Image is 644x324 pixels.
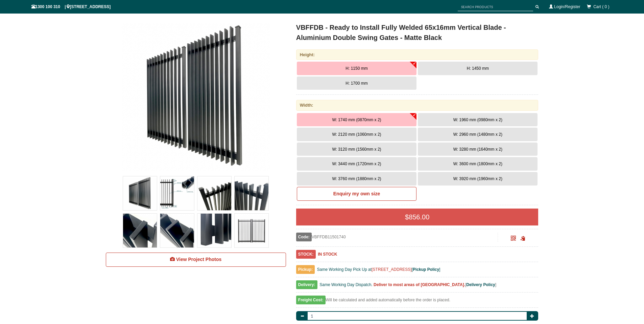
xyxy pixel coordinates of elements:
[319,282,373,287] span: Same Working Day Dispatch.
[332,117,381,122] span: W: 1740 mm (0870mm x 2)
[296,296,326,304] span: Freight Cost:
[372,267,412,272] a: [STREET_ADDRESS]
[418,62,538,75] button: H: 1450 mm
[332,147,381,152] span: W: 3120 mm (1560mm x 2)
[296,280,317,289] span: Delivery:
[296,281,539,293] div: [ ]
[121,22,270,171] img: VBFFDB - Ready to Install Fully Welded 65x16mm Vertical Blade - Aluminium Double Swing Gates - Ma...
[296,296,539,308] div: Will be calculated and added automatically before the order is placed.
[197,176,231,210] img: VBFFDB - Ready to Install Fully Welded 65x16mm Vertical Blade - Aluminium Double Swing Gates - Ma...
[413,267,439,272] a: Pickup Policy
[345,66,367,71] span: H: 1150 mm
[297,187,416,201] a: Enquiry my own size
[409,213,429,221] span: 856.00
[418,157,538,171] button: W: 3600 mm (1800mm x 2)
[418,128,538,141] button: W: 2960 mm (1480mm x 2)
[297,157,416,171] button: W: 3440 mm (1720mm x 2)
[197,214,231,247] img: VBFFDB - Ready to Install Fully Welded 65x16mm Vertical Blade - Aluminium Double Swing Gates - Ma...
[418,143,538,156] button: W: 3280 mm (1640mm x 2)
[296,22,539,43] h1: VBFFDB - Ready to Install Fully Welded 65x16mm Vertical Blade - Aluminium Double Swing Gates - Ma...
[176,257,221,262] span: View Project Photos
[296,100,539,110] div: Width:
[345,81,367,86] span: H: 1700 mm
[296,250,316,259] span: STOCK:
[554,4,580,9] a: Login/Register
[318,252,337,257] b: IN STOCK
[466,282,495,287] a: Delivery Policy
[297,128,416,141] button: W: 2120 mm (1060mm x 2)
[160,176,194,210] img: VBFFDB - Ready to Install Fully Welded 65x16mm Vertical Blade - Aluminium Double Swing Gates - Ma...
[593,4,609,9] span: Cart ( 0 )
[297,143,416,156] button: W: 3120 mm (1560mm x 2)
[317,267,440,272] span: Same Working Day Pick Up at [ ]
[106,22,285,171] a: VBFFDB - Ready to Install Fully Welded 65x16mm Vertical Blade - Aluminium Double Swing Gates - Ma...
[453,161,502,166] span: W: 3600 mm (1800mm x 2)
[374,282,465,287] b: Deliver to most areas of [GEOGRAPHIC_DATA].
[453,176,502,181] span: W: 3920 mm (1960mm x 2)
[296,233,312,241] span: Code:
[458,3,533,11] input: SEARCH PRODUCTS
[296,265,315,274] span: Pickup:
[123,176,157,210] img: VBFFDB - Ready to Install Fully Welded 65x16mm Vertical Blade - Aluminium Double Swing Gates - Ma...
[453,132,502,137] span: W: 2960 mm (1480mm x 2)
[418,113,538,127] button: W: 1960 mm (0980mm x 2)
[297,77,416,90] button: H: 1700 mm
[106,253,286,267] a: View Project Photos
[453,147,502,152] span: W: 3280 mm (1640mm x 2)
[467,66,489,71] span: H: 1450 mm
[235,214,268,247] img: VBFFDB - Ready to Install Fully Welded 65x16mm Vertical Blade - Aluminium Double Swing Gates - Ma...
[296,209,539,225] div: $
[418,172,538,186] button: W: 3920 mm (1960mm x 2)
[123,214,157,247] img: VBFFDB - Ready to Install Fully Welded 65x16mm Vertical Blade - Aluminium Double Swing Gates - Ma...
[297,62,416,75] button: H: 1150 mm
[296,49,539,60] div: Height:
[332,132,381,137] span: W: 2120 mm (1060mm x 2)
[160,214,194,247] img: VBFFDB - Ready to Install Fully Welded 65x16mm Vertical Blade - Aluminium Double Swing Gates - Ma...
[296,233,498,241] div: VBFFDB11501740
[332,176,381,181] span: W: 3760 mm (1880mm x 2)
[333,191,380,196] b: Enquiry my own size
[509,143,644,300] iframe: LiveChat chat widget
[235,176,268,210] img: VBFFDB - Ready to Install Fully Welded 65x16mm Vertical Blade - Aluminium Double Swing Gates - Ma...
[332,161,381,166] span: W: 3440 mm (1720mm x 2)
[453,117,502,122] span: W: 1960 mm (0980mm x 2)
[31,4,111,9] span: 1300 100 310 | [STREET_ADDRESS]
[297,172,416,186] button: W: 3760 mm (1880mm x 2)
[297,113,416,127] button: W: 1740 mm (0870mm x 2)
